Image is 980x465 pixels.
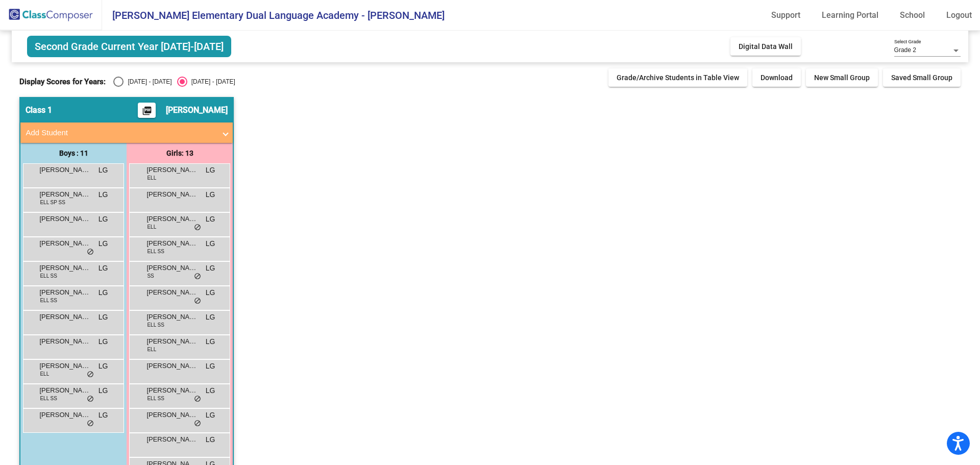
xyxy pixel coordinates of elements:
span: do_not_disturb_alt [194,395,201,403]
span: [PERSON_NAME] [146,336,198,347]
span: do_not_disturb_alt [87,248,94,256]
span: ELL SS [40,297,57,304]
span: Digital Data Wall [739,42,793,51]
span: [PERSON_NAME] [146,312,198,322]
span: LG [206,410,215,421]
span: LG [99,312,108,323]
span: LG [206,287,215,298]
span: [PERSON_NAME] [39,361,90,371]
div: Girls: 13 [127,143,233,163]
span: ELL SS [40,272,57,280]
a: School [892,7,933,23]
span: [PERSON_NAME] [39,312,90,322]
span: [PERSON_NAME] [146,189,198,200]
span: do_not_disturb_alt [194,224,201,232]
span: LG [99,263,108,274]
mat-icon: picture_as_pdf [141,106,153,120]
span: [PERSON_NAME] [39,214,90,224]
span: [PERSON_NAME] [39,263,90,273]
span: [PERSON_NAME] [39,336,90,347]
span: do_not_disturb_alt [87,395,94,403]
span: [PERSON_NAME] [146,287,198,298]
mat-expansion-panel-header: Add Student [20,123,233,143]
span: ELL [147,223,156,231]
span: [PERSON_NAME] [39,385,90,396]
span: LG [99,336,108,347]
span: ELL SS [147,248,164,255]
span: LG [99,361,108,372]
span: LG [99,214,108,225]
span: [PERSON_NAME] [146,263,198,273]
button: New Small Group [806,68,878,87]
span: ELL [40,370,49,378]
button: Grade/Archive Students in Table View [608,68,747,87]
span: LG [206,385,215,396]
span: LG [206,434,215,445]
span: ELL SS [147,321,164,329]
span: ELL SS [40,395,57,402]
span: [PERSON_NAME] [146,238,198,249]
span: [PERSON_NAME] [146,214,198,224]
span: Display Scores for Years: [19,77,106,86]
span: [PERSON_NAME] [PERSON_NAME] [39,189,90,200]
span: [PERSON_NAME] [39,165,90,175]
mat-panel-title: Add Student [26,127,215,139]
button: Saved Small Group [883,68,961,87]
span: Saved Small Group [891,74,952,82]
span: LG [99,189,108,200]
button: Digital Data Wall [730,37,801,56]
span: LG [206,336,215,347]
span: LG [99,385,108,396]
span: [PERSON_NAME] [146,165,198,175]
span: LG [206,165,215,176]
div: Boys : 11 [20,143,127,163]
span: Second Grade Current Year [DATE]-[DATE] [27,36,231,57]
span: [PERSON_NAME] [39,410,90,420]
span: LG [206,238,215,249]
span: New Small Group [814,74,870,82]
span: LG [99,238,108,249]
span: [PERSON_NAME] ([PERSON_NAME]) [PERSON_NAME] [39,238,90,249]
span: [PERSON_NAME] [166,105,228,115]
span: ELL SP SS [40,199,65,206]
span: Grade 2 [894,46,916,54]
button: Print Students Details [138,103,156,118]
span: LG [99,165,108,176]
span: do_not_disturb_alt [87,420,94,428]
div: [DATE] - [DATE] [124,77,171,86]
span: [PERSON_NAME] [146,361,198,371]
span: LG [206,361,215,372]
span: [PERSON_NAME] Elementary Dual Language Academy - [PERSON_NAME] [102,7,445,23]
button: Download [752,68,801,87]
span: LG [99,410,108,421]
span: ELL [147,346,156,353]
span: Download [761,74,793,82]
span: ELL [147,174,156,182]
a: Logout [938,7,980,23]
span: do_not_disturb_alt [194,420,201,428]
span: LG [206,312,215,323]
a: Learning Portal [814,7,887,23]
span: [PERSON_NAME] [PERSON_NAME] [39,287,90,298]
span: LG [206,263,215,274]
span: LG [206,189,215,200]
span: Grade/Archive Students in Table View [617,74,739,82]
span: [PERSON_NAME] [146,434,198,445]
span: do_not_disturb_alt [87,371,94,379]
span: LG [206,214,215,225]
span: [PERSON_NAME] [146,385,198,396]
div: [DATE] - [DATE] [187,77,235,86]
span: [PERSON_NAME] Salmon [146,410,198,420]
mat-radio-group: Select an option [113,77,235,87]
span: Class 1 [26,105,52,115]
span: SS [147,272,154,280]
span: LG [99,287,108,298]
a: Support [763,7,808,23]
span: do_not_disturb_alt [194,273,201,281]
span: ELL SS [147,395,164,402]
span: do_not_disturb_alt [194,297,201,305]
